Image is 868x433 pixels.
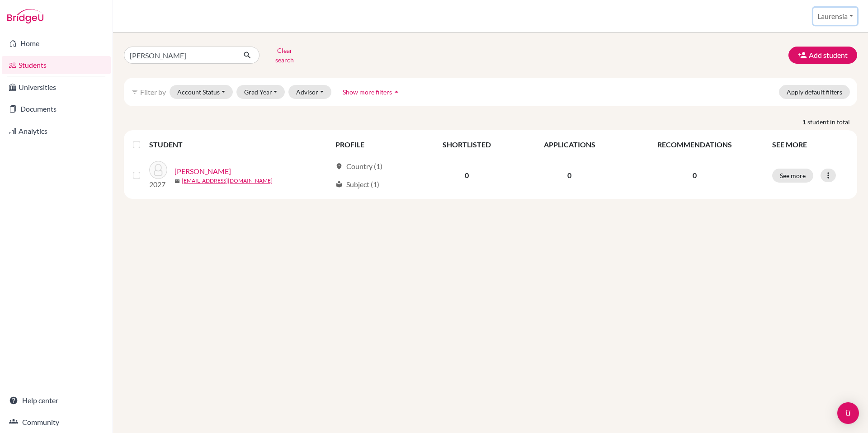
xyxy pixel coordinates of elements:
img: Widagdo, Reynaldo [149,161,167,179]
span: student in total [807,117,857,127]
a: Community [2,413,111,431]
th: APPLICATIONS [517,134,622,155]
span: mail [175,179,180,184]
button: Advisor [288,85,331,99]
i: arrow_drop_up [392,87,401,96]
img: Bridge-U [7,9,43,24]
a: Students [2,56,111,74]
button: Laurensia [813,8,857,25]
button: Add student [788,47,857,64]
button: Grad Year [236,85,285,99]
td: 0 [517,155,622,195]
th: STUDENT [149,134,330,155]
th: SEE MORE [767,134,854,155]
button: Apply default filters [779,85,850,99]
a: Universities [2,78,111,96]
div: Open Intercom Messenger [837,402,859,424]
a: Home [2,34,111,52]
a: Analytics [2,122,111,140]
th: RECOMMENDATIONS [623,134,767,155]
th: PROFILE [330,134,417,155]
a: [PERSON_NAME] [175,166,231,177]
button: Account Status [170,85,233,99]
div: Country (1) [335,161,382,172]
button: See more [772,169,813,183]
a: Help center [2,391,111,409]
a: [EMAIL_ADDRESS][DOMAIN_NAME] [182,177,273,185]
p: 0 [628,170,761,181]
span: Show more filters [343,88,392,96]
button: Clear search [259,43,310,67]
a: Documents [2,100,111,118]
i: filter_list [131,88,138,95]
span: local_library [335,181,343,188]
strong: 1 [802,117,807,127]
span: Filter by [140,88,166,96]
td: 0 [417,155,517,195]
div: Subject (1) [335,179,379,190]
span: location_on [335,163,343,170]
p: 2027 [149,179,167,190]
input: Find student by name... [124,47,236,64]
th: SHORTLISTED [417,134,517,155]
button: Show more filtersarrow_drop_up [335,85,409,99]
